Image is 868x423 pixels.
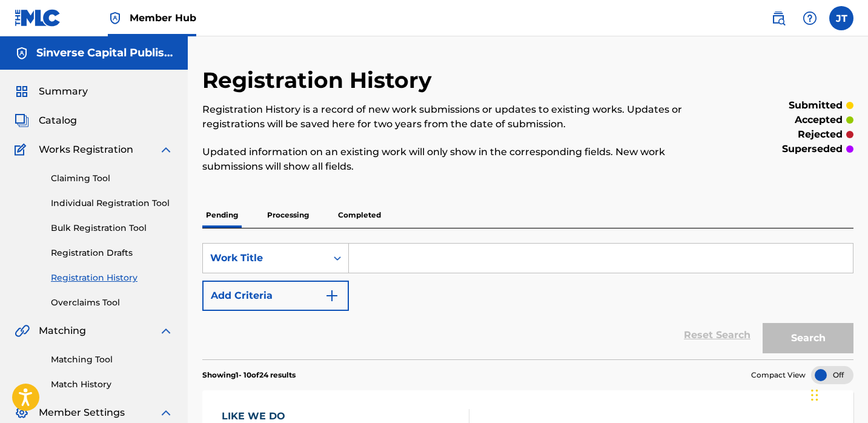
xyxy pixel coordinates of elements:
[798,127,843,142] p: rejected
[210,251,319,265] div: Work Title
[15,142,30,157] img: Works Registration
[811,377,818,413] div: Drag
[159,405,173,420] img: expand
[15,9,61,27] img: MLC Logo
[51,378,173,391] a: Match History
[202,145,704,174] p: Updated information on an existing work will only show in the corresponding fields. New work subm...
[130,11,196,25] span: Member Hub
[51,222,173,235] a: Bulk Registration Tool
[829,6,853,30] div: User Menu
[15,84,88,99] a: SummarySummary
[39,324,86,338] span: Matching
[39,84,88,99] span: Summary
[15,46,29,61] img: Accounts
[15,324,30,338] img: Matching
[15,84,29,99] img: Summary
[51,197,173,210] a: Individual Registration Tool
[202,243,853,359] form: Search Form
[51,247,173,259] a: Registration Drafts
[159,324,173,338] img: expand
[202,370,296,381] p: Showing 1 - 10 of 24 results
[771,11,786,25] img: search
[803,11,817,25] img: help
[108,11,122,25] img: Top Rightsholder
[51,296,173,309] a: Overclaims Tool
[159,142,173,157] img: expand
[39,405,125,420] span: Member Settings
[766,6,790,30] a: Public Search
[798,6,822,30] div: Help
[334,202,385,228] p: Completed
[202,67,438,94] h2: Registration History
[807,365,868,423] iframe: Chat Widget
[51,353,173,366] a: Matching Tool
[782,142,843,156] p: superseded
[15,113,77,128] a: CatalogCatalog
[795,113,843,127] p: accepted
[202,281,349,311] button: Add Criteria
[36,46,173,60] h5: Sinverse Capital Publishing
[51,172,173,185] a: Claiming Tool
[15,113,29,128] img: Catalog
[325,288,339,303] img: 9d2ae6d4665cec9f34b9.svg
[39,113,77,128] span: Catalog
[202,102,704,132] p: Registration History is a record of new work submissions or updates to existing works. Updates or...
[15,405,29,420] img: Member Settings
[202,202,242,228] p: Pending
[51,271,173,284] a: Registration History
[263,202,313,228] p: Processing
[751,370,806,381] span: Compact View
[834,260,868,358] iframe: Resource Center
[789,98,843,113] p: submitted
[39,142,133,157] span: Works Registration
